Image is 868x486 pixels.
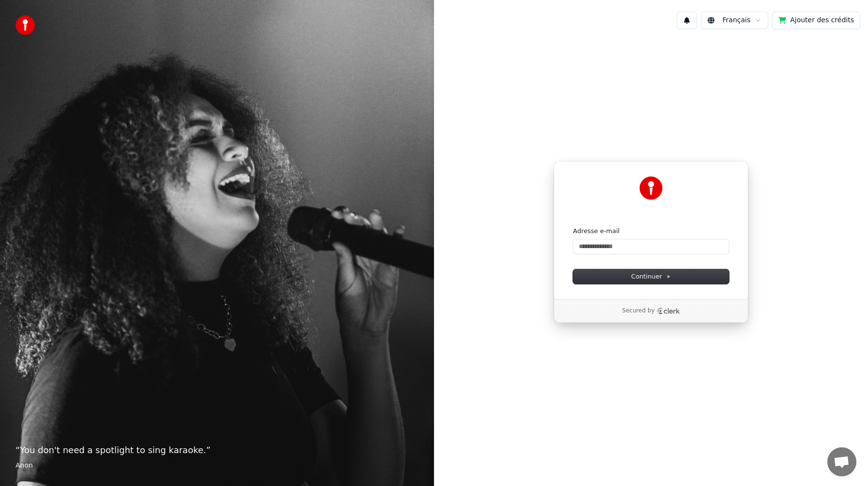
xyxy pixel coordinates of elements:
img: youka [15,15,35,35]
label: Adresse e-mail [573,227,620,236]
p: “ You don't need a spotlight to sing karaoke. ” [15,443,418,457]
img: Youka [639,177,663,200]
span: Continuer [631,272,671,281]
div: Ouvrir le chat [827,447,856,476]
footer: Anon [15,461,418,471]
button: Continuer [573,269,729,284]
a: Clerk logo [657,308,680,314]
p: Secured by [622,307,654,315]
button: Ajouter des crédits [772,12,860,29]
